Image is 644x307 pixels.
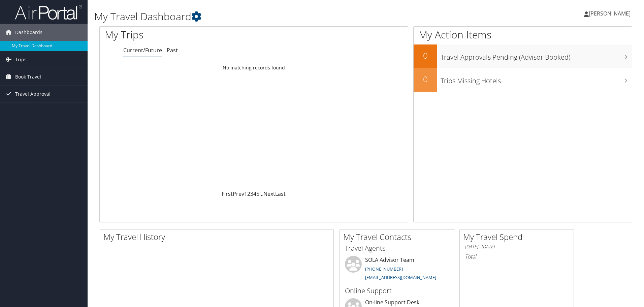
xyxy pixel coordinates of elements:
[365,266,403,272] a: [PHONE_NUMBER]
[123,47,162,54] a: Current/Future
[15,68,41,85] span: Book Travel
[247,190,250,197] a: 2
[100,62,408,74] td: No matching records found
[15,24,42,41] span: Dashboards
[584,3,637,24] a: [PERSON_NAME]
[250,190,253,197] a: 3
[343,231,454,243] h2: My Travel Contacts
[345,286,449,296] h3: Online Support
[222,190,233,197] a: First
[263,190,275,197] a: Next
[275,190,286,197] a: Last
[233,190,244,197] a: Prev
[441,73,632,86] h3: Trips Missing Hotels
[463,231,574,243] h2: My Travel Spend
[253,190,256,197] a: 4
[105,28,275,42] h1: My Trips
[414,28,632,42] h1: My Action Items
[441,49,632,62] h3: Travel Approvals Pending (Advisor Booked)
[414,50,437,61] h2: 0
[345,244,449,253] h3: Travel Agents
[94,9,456,24] h1: My Travel Dashboard
[589,10,631,17] span: [PERSON_NAME]
[414,73,437,85] h2: 0
[465,253,569,260] h6: Total
[414,44,632,68] a: 0Travel Approvals Pending (Advisor Booked)
[15,4,82,20] img: airportal-logo.png
[244,190,247,197] a: 1
[103,231,333,243] h2: My Travel History
[365,274,436,280] a: [EMAIL_ADDRESS][DOMAIN_NAME]
[259,190,263,197] span: …
[256,190,259,197] a: 5
[15,51,27,68] span: Trips
[167,47,178,54] a: Past
[342,256,452,283] li: SOLA Advisor Team
[15,86,51,102] span: Travel Approval
[414,68,632,92] a: 0Trips Missing Hotels
[465,244,569,250] h6: [DATE] - [DATE]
